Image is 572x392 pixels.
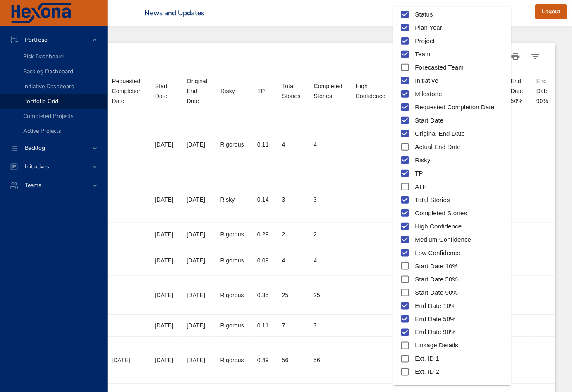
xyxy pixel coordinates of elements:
span: End Date 90% [415,328,456,337]
span: Team [415,50,431,59]
span: Requested Completion Date [415,103,495,112]
span: Initiative [415,76,438,86]
span: Low Confidence [415,248,461,258]
span: Medium Confidence [415,235,471,245]
span: Start Date [415,116,444,125]
span: Actual End Date [415,142,461,152]
span: Total Stories [415,195,450,205]
span: Plan Year [415,23,443,33]
span: End Date 50% [415,315,456,324]
span: Linkage Details [415,341,459,351]
span: Completed Stories [415,209,467,218]
span: ATP [415,182,427,192]
span: Risky [415,156,431,165]
span: Start Date 90% [415,288,458,298]
span: End Date 10% [415,301,456,311]
span: Original End Date [415,129,465,139]
span: Status [415,10,433,19]
span: Start Date 10% [415,262,458,271]
span: Ext. ID 1 [415,354,440,364]
span: Milestone [415,89,442,99]
span: Project [415,36,435,46]
span: High Confidence [415,222,462,231]
span: Start Date 50% [415,275,458,284]
span: Forecasted Team [415,63,464,72]
span: Ext. ID 2 [415,368,440,377]
span: TP [415,169,423,178]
